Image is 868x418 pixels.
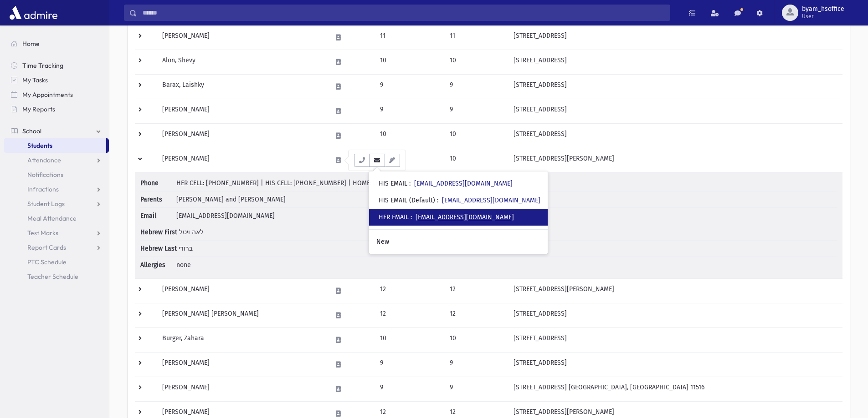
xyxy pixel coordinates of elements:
[4,255,109,269] a: PTC Schedule
[369,233,548,250] a: New
[444,352,508,377] td: 9
[379,179,513,188] div: HIS EMAIL
[27,141,52,150] span: Students
[375,278,444,303] td: 12
[508,123,842,148] td: [STREET_ADDRESS]
[4,196,109,211] a: Student Logs
[442,196,540,204] a: [EMAIL_ADDRESS][DOMAIN_NAME]
[416,213,514,221] a: [EMAIL_ADDRESS][DOMAIN_NAME]
[444,327,508,352] td: 10
[7,4,60,22] img: AdmirePro
[157,148,326,172] td: [PERSON_NAME]
[444,148,508,172] td: 10
[444,377,508,401] td: 9
[140,178,175,188] span: Phone
[508,377,842,401] td: [STREET_ADDRESS] [GEOGRAPHIC_DATA], [GEOGRAPHIC_DATA] 11516
[137,5,670,21] input: Search
[444,99,508,123] td: 9
[4,226,109,240] a: Test Marks
[157,303,326,327] td: [PERSON_NAME] [PERSON_NAME]
[4,153,109,167] a: Attendance
[22,105,55,113] span: My Reports
[379,212,514,222] div: HER EMAIL
[22,76,48,84] span: My Tasks
[176,196,286,203] span: [PERSON_NAME] and [PERSON_NAME]
[27,156,61,164] span: Attendance
[375,327,444,352] td: 10
[157,25,326,50] td: [PERSON_NAME]
[4,167,109,182] a: Notifications
[508,352,842,377] td: [STREET_ADDRESS]
[157,278,326,303] td: [PERSON_NAME]
[27,185,59,193] span: Infractions
[409,180,411,187] span: :
[411,213,412,221] span: :
[179,228,204,236] span: לאה ויטל
[444,25,508,50] td: 11
[157,352,326,377] td: [PERSON_NAME]
[508,148,842,172] td: [STREET_ADDRESS][PERSON_NAME]
[27,214,77,222] span: Meal Attendance
[140,260,175,270] span: Allergies
[508,25,842,50] td: [STREET_ADDRESS]
[157,74,326,99] td: Barax, Laishky
[508,327,842,352] td: [STREET_ADDRESS]
[4,138,106,153] a: Students
[508,50,842,74] td: [STREET_ADDRESS]
[375,377,444,401] td: 9
[176,261,191,269] span: none
[4,182,109,196] a: Infractions
[179,245,193,252] span: ברודי
[176,179,426,187] span: HER CELL: [PHONE_NUMBER] | HIS CELL: [PHONE_NUMBER] | HOME: [PHONE_NUMBER]
[4,58,109,73] a: Time Tracking
[22,127,41,135] span: School
[375,25,444,50] td: 11
[157,327,326,352] td: Burger, Zahara
[140,244,177,253] span: Hebrew Last
[27,229,58,237] span: Test Marks
[22,40,40,48] span: Home
[27,171,63,179] span: Notifications
[4,211,109,226] a: Meal Attendance
[437,196,438,204] span: :
[4,102,109,116] a: My Reports
[27,243,66,252] span: Report Cards
[4,73,109,87] a: My Tasks
[4,240,109,255] a: Report Cards
[375,99,444,123] td: 9
[27,272,78,281] span: Teacher Schedule
[4,124,109,138] a: School
[27,258,67,266] span: PTC Schedule
[22,61,63,70] span: Time Tracking
[444,50,508,74] td: 10
[140,195,175,204] span: Parents
[802,5,844,13] span: byam_hsoffice
[375,303,444,327] td: 12
[508,303,842,327] td: [STREET_ADDRESS]
[375,352,444,377] td: 9
[4,269,109,284] a: Teacher Schedule
[157,377,326,401] td: [PERSON_NAME]
[140,211,175,221] span: Email
[508,74,842,99] td: [STREET_ADDRESS]
[375,50,444,74] td: 10
[375,148,444,172] td: 10
[140,227,177,237] span: Hebrew First
[22,91,73,99] span: My Appointments
[157,123,326,148] td: [PERSON_NAME]
[4,36,109,51] a: Home
[444,123,508,148] td: 10
[508,278,842,303] td: [STREET_ADDRESS][PERSON_NAME]
[444,74,508,99] td: 9
[444,278,508,303] td: 12
[157,99,326,123] td: [PERSON_NAME]
[375,123,444,148] td: 10
[157,50,326,74] td: Alon, Shevy
[414,180,513,187] a: [EMAIL_ADDRESS][DOMAIN_NAME]
[444,303,508,327] td: 12
[379,196,540,205] div: HIS EMAIL (Default)
[4,87,109,102] a: My Appointments
[375,74,444,99] td: 9
[508,99,842,123] td: [STREET_ADDRESS]
[176,212,275,220] span: [EMAIL_ADDRESS][DOMAIN_NAME]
